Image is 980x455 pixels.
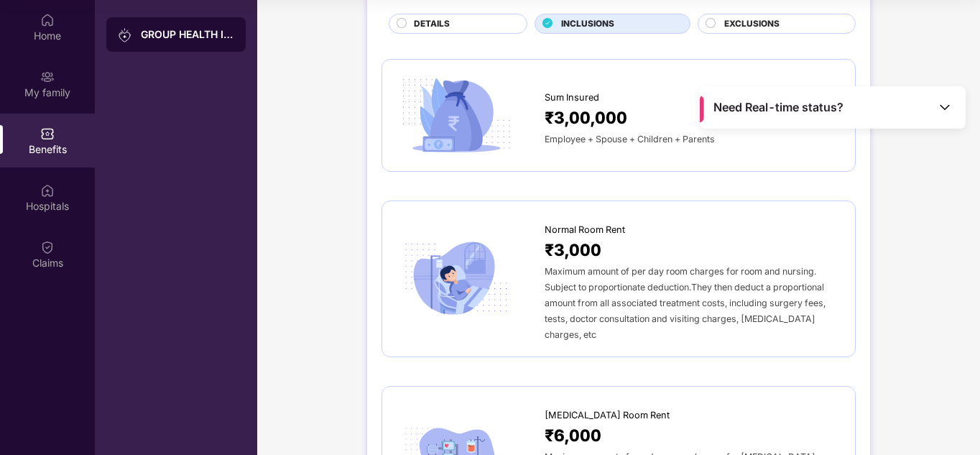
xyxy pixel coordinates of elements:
[545,408,670,423] span: [MEDICAL_DATA] Room Rent
[724,17,780,31] span: EXCLUSIONS
[938,100,952,114] img: Toggle Icon
[545,105,627,131] span: ₹3,00,000
[545,91,599,105] span: Sum Insured
[40,13,55,27] img: svg+xml;base64,PHN2ZyBpZD0iSG9tZSIgeG1sbnM9Imh0dHA6Ly93d3cudzMub3JnLzIwMDAvc3ZnIiB3aWR0aD0iMjAiIG...
[545,134,715,144] span: Employee + Spouse + Children + Parents
[118,28,132,42] img: svg+xml;base64,PHN2ZyB3aWR0aD0iMjAiIGhlaWdodD0iMjAiIHZpZXdCb3g9IjAgMCAyMCAyMCIgZmlsbD0ibm9uZSIgeG...
[414,17,450,31] span: DETAILS
[40,70,55,84] img: svg+xml;base64,PHN2ZyB3aWR0aD0iMjAiIGhlaWdodD0iMjAiIHZpZXdCb3g9IjAgMCAyMCAyMCIgZmlsbD0ibm9uZSIgeG...
[397,237,516,320] img: icon
[141,27,234,42] div: GROUP HEALTH INSURANCE
[40,127,55,141] img: svg+xml;base64,PHN2ZyBpZD0iQmVuZWZpdHMiIHhtbG5zPSJodHRwOi8vd3d3LnczLm9yZy8yMDAwL3N2ZyIgd2lkdGg9Ij...
[40,183,55,198] img: svg+xml;base64,PHN2ZyBpZD0iSG9zcGl0YWxzIiB4bWxucz0iaHR0cDovL3d3dy53My5vcmcvMjAwMC9zdmciIHdpZHRoPS...
[545,237,601,263] span: ₹3,000
[545,266,826,340] span: Maximum amount of per day room charges for room and nursing. Subject to proportionate deduction.T...
[40,240,55,254] img: svg+xml;base64,PHN2ZyBpZD0iQ2xhaW0iIHhtbG5zPSJodHRwOi8vd3d3LnczLm9yZy8yMDAwL3N2ZyIgd2lkdGg9IjIwIi...
[713,100,843,115] span: Need Real-time status?
[545,223,625,237] span: Normal Room Rent
[561,17,614,31] span: INCLUSIONS
[397,74,516,157] img: icon
[545,423,601,449] span: ₹6,000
